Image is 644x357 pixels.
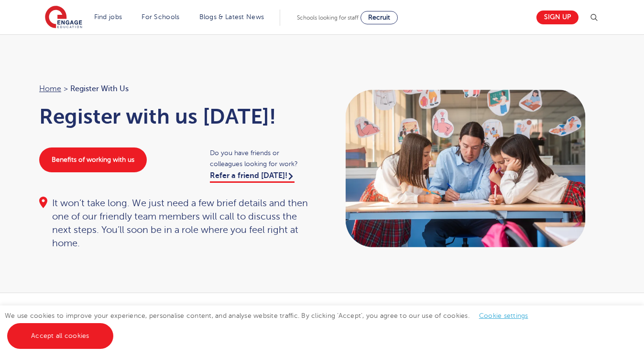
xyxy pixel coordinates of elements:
a: Find jobs [94,13,122,21]
a: Refer a friend [DATE]! [210,171,295,183]
span: Schools looking for staff [297,14,359,21]
a: Home [39,84,61,93]
a: Recruit [360,11,398,24]
span: Recruit [368,14,390,21]
a: Sign up [536,10,579,24]
div: It won’t take long. We just need a few brief details and then one of our friendly team members wi... [39,197,313,250]
a: Cookie settings [479,312,528,319]
img: Engage Education [45,6,82,30]
h1: Register with us [DATE]! [39,105,313,128]
span: Register with us [70,83,129,95]
span: We use cookies to improve your experience, personalise content, and analyse website traffic. By c... [5,312,538,339]
a: For Schools [142,13,179,21]
nav: breadcrumb [39,83,313,95]
a: Accept all cookies [7,323,113,349]
span: > [64,84,68,93]
span: Do you have friends or colleagues looking for work? [210,147,313,169]
a: Blogs & Latest News [199,13,264,21]
a: Benefits of working with us [39,147,147,172]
